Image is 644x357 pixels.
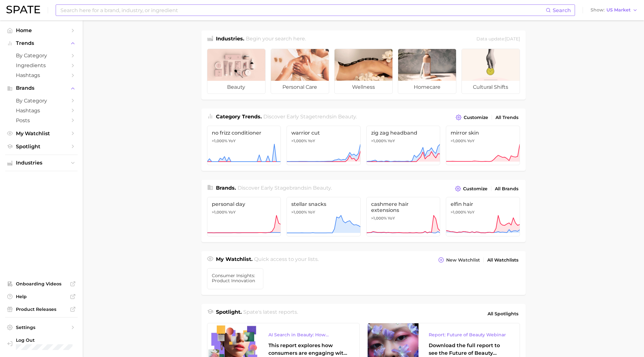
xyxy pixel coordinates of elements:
a: Log out. Currently logged in with e-mail sabrina.hasbanian@tatcha.com. [5,335,78,352]
input: Search here for a brand, industry, or ingredient [60,5,546,16]
a: homecare [398,49,456,94]
a: Help [5,292,78,301]
span: YoY [467,210,474,215]
a: Settings [5,323,78,332]
span: YoY [228,210,236,215]
span: Brands [16,85,67,91]
span: >1,000% [291,210,307,214]
span: Show [591,8,605,12]
div: Report: Future of Beauty Webinar [429,331,509,339]
span: stellar snacks [291,201,356,207]
button: Customize [454,184,489,193]
span: >1,000% [291,138,307,143]
a: by Category [5,96,78,106]
a: stellar snacks>1,000% YoY [287,197,361,236]
span: All Brands [495,186,518,192]
div: Download the full report to see the Future of Beauty trends we unpacked during the webinar. [429,342,509,357]
a: Hashtags [5,106,78,115]
span: Brands . [216,185,236,191]
span: cultural shifts [462,81,520,94]
span: Consumer Insights: Product Innovation [212,273,259,283]
h2: Spate's latest reports. [243,308,298,319]
a: warrior cut>1,000% YoY [287,126,361,165]
a: All Spotlights [486,308,520,319]
a: Posts [5,115,78,125]
h1: Industries. [216,35,244,44]
span: Ingredients [16,62,67,68]
a: personal day>1,000% YoY [207,197,281,236]
span: Customize [464,115,488,120]
span: >1,000% [371,138,387,143]
span: Spotlight [16,143,67,150]
span: All Spotlights [488,310,518,318]
span: Search [553,7,571,13]
span: >1,000% [451,210,466,214]
button: Customize [454,113,489,122]
span: Discover Early Stage brands in . [238,185,332,191]
span: YoY [228,138,236,143]
span: Hashtags [16,72,67,78]
span: >1,000% [371,216,387,220]
a: cultural shifts [461,49,520,94]
span: All Watchlists [487,257,518,263]
a: Product Releases [5,304,78,314]
button: Brands [5,83,78,93]
span: by Category [16,52,67,59]
span: beauty [338,114,356,120]
a: zig zag headband>1,000% YoY [366,126,440,165]
span: wellness [335,81,392,94]
span: >1,000% [212,210,227,214]
span: zig zag headband [371,130,436,136]
span: YoY [308,210,315,215]
div: Data update: [DATE] [476,35,520,44]
span: Trends [16,40,67,46]
span: Customize [463,186,488,192]
span: homecare [398,81,456,94]
a: Spotlight [5,142,78,151]
a: mirror skin>1,000% YoY [446,126,520,165]
a: elfin hair>1,000% YoY [446,197,520,236]
a: Home [5,25,78,35]
a: Onboarding Videos [5,279,78,289]
span: Industries [16,160,67,166]
span: Category Trends . [216,114,262,120]
span: All Trends [495,115,518,120]
span: beauty [207,81,265,94]
button: New Watchlist [437,255,481,264]
span: My Watchlist [16,130,67,136]
img: SPATE [6,6,40,13]
h2: Begin your search here. [246,35,306,44]
a: no frizz conditioner>1,000% YoY [207,126,281,165]
span: YoY [467,138,474,143]
span: YoY [308,138,315,143]
span: Help [16,294,67,299]
a: All Trends [494,113,520,122]
a: Consumer Insights: Product Innovation [207,268,264,289]
span: US Market [606,8,631,12]
h1: Spotlight. [216,308,242,319]
span: Posts [16,117,67,123]
span: cashmere hair extensions [371,201,436,213]
span: no frizz conditioner [212,130,276,136]
span: by Category [16,98,67,104]
a: wellness [334,49,393,94]
span: personal day [212,201,276,207]
span: >1,000% [212,138,227,143]
h1: My Watchlist. [216,255,253,264]
a: personal care [271,49,329,94]
a: All Watchlists [486,256,520,264]
h2: Quick access to your lists. [254,255,319,264]
button: Industries [5,158,78,168]
span: YoY [388,138,395,143]
span: Product Releases [16,306,67,312]
div: This report explores how consumers are engaging with AI-powered search tools — and what it means ... [268,342,349,357]
a: All Brands [493,185,520,193]
div: AI Search in Beauty: How Consumers Are Using ChatGPT vs. Google Search [268,331,349,339]
span: YoY [388,216,395,221]
span: Discover Early Stage trends in . [263,114,357,120]
button: ShowUS Market [589,6,639,14]
span: mirror skin [451,130,515,136]
span: elfin hair [451,201,515,207]
span: >1,000% [451,138,466,143]
span: New Watchlist [446,257,480,263]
